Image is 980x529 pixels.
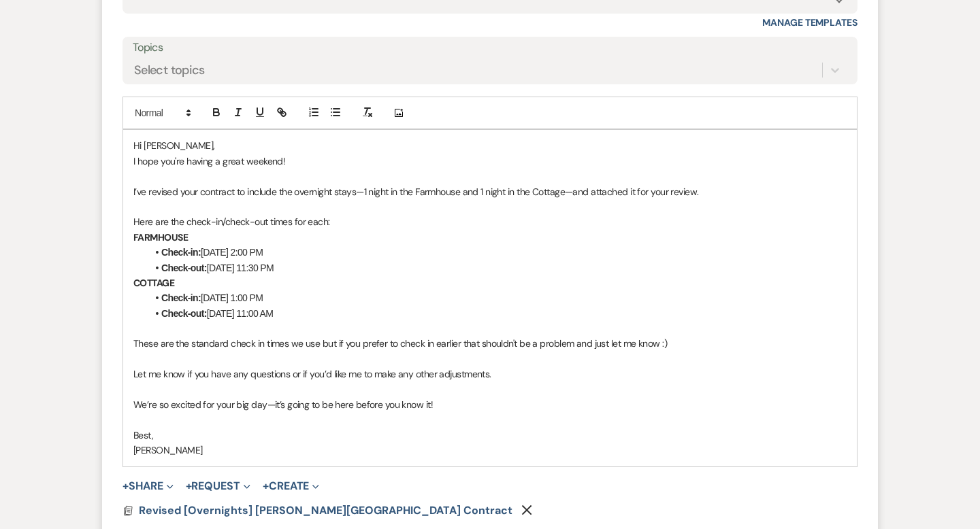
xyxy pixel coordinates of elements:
[133,138,847,153] p: Hi [PERSON_NAME],
[161,292,201,303] strong: Check-in:
[122,481,174,492] button: Share
[147,260,847,275] li: [DATE] 11:30 PM
[263,481,319,492] button: Create
[133,443,847,458] p: [PERSON_NAME]
[133,231,188,243] strong: FARMHOUSE
[147,306,847,321] li: [DATE] 11:00 AM
[139,503,512,517] span: Revised [Overnights] [PERSON_NAME][GEOGRAPHIC_DATA] Contract
[133,397,847,412] p: We’re so excited for your big day—it’s going to be here before you know it!
[161,308,207,319] strong: Check-out:
[133,428,847,443] p: Best,
[186,481,192,492] span: +
[133,154,847,169] p: I hope you're having a great weekend!
[133,214,847,229] p: Here are the check-in/check-out times for each:
[263,481,269,492] span: +
[122,481,129,492] span: +
[139,502,516,519] button: Revised [Overnights] [PERSON_NAME][GEOGRAPHIC_DATA] Contract
[133,184,847,199] p: I’ve revised your contract to include the overnight stays—1 night in the Farmhouse and 1 night in...
[133,277,174,289] strong: COTTAGE
[147,245,847,260] li: [DATE] 2:00 PM
[186,481,250,492] button: Request
[134,61,205,80] div: Select topics
[161,247,201,258] strong: Check-in:
[147,290,847,305] li: [DATE] 1:00 PM
[161,262,207,273] strong: Check-out:
[133,366,847,381] p: Let me know if you have any questions or if you’d like me to make any other adjustments.
[133,336,847,351] p: These are the standard check in times we use but if you prefer to check in earlier that shouldn't...
[762,16,857,29] a: Manage Templates
[133,38,847,58] label: Topics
